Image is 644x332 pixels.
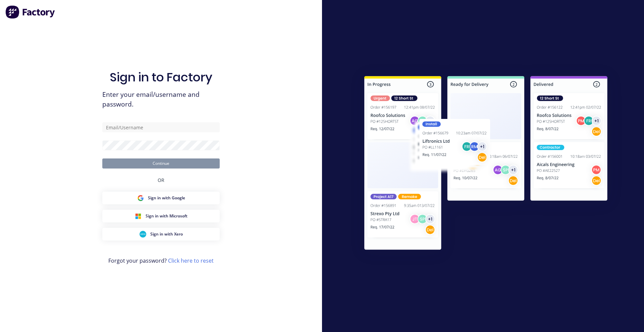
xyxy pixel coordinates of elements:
[108,257,214,265] span: Forgot your password?
[110,70,212,84] h1: Sign in to Factory
[135,213,142,219] img: Microsoft Sign in
[102,90,220,109] span: Enter your email/username and password.
[102,192,220,204] button: Google Sign inSign in with Google
[102,122,220,132] input: Email/Username
[102,228,220,241] button: Xero Sign inSign in with Xero
[5,5,56,19] img: Factory
[137,195,144,201] img: Google Sign in
[150,231,183,237] span: Sign in with Xero
[148,195,185,201] span: Sign in with Google
[168,257,214,264] a: Click here to reset
[102,158,220,169] button: Continue
[350,63,622,266] img: Sign in
[158,169,164,192] div: OR
[146,213,187,219] span: Sign in with Microsoft
[140,231,146,238] img: Xero Sign in
[102,210,220,222] button: Microsoft Sign inSign in with Microsoft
